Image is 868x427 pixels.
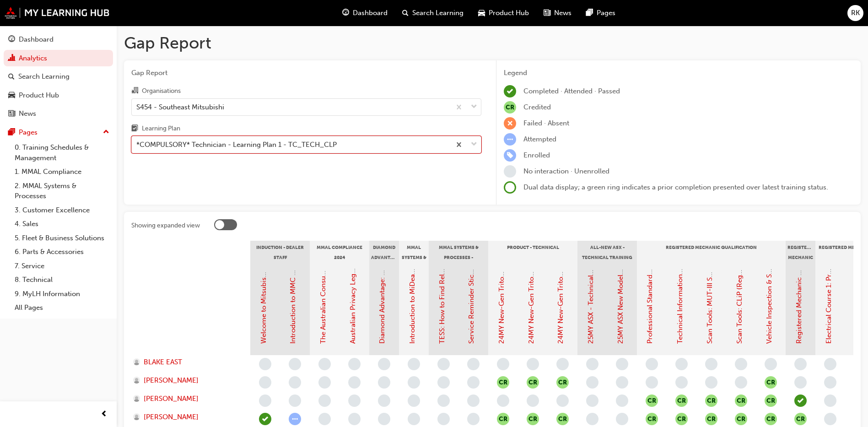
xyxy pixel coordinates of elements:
[586,358,598,370] span: learningRecordVerb_NONE-icon
[497,376,509,389] span: null-icon
[616,395,628,407] span: learningRecordVerb_NONE-icon
[675,413,688,425] button: null-icon
[586,395,598,407] span: learningRecordVerb_NONE-icon
[794,358,807,370] span: learningRecordVerb_NONE-icon
[289,395,301,407] span: learningRecordVerb_NONE-icon
[131,68,481,78] span: Gap Report
[523,119,569,127] span: Failed · Absent
[637,241,786,264] div: Registered Mechanic Qualification
[289,413,301,425] span: learningRecordVerb_ATTEMPT-icon
[646,395,658,407] button: null-icon
[348,376,361,389] span: learningRecordVerb_NONE-icon
[523,183,828,191] span: Dual data display; a green ring indicates a prior completion presented over latest training status.
[136,140,337,150] div: *COMPULSORY* Technician - Learning Plan 1 - TC_TECH_CLP
[467,395,480,407] span: learningRecordVerb_NONE-icon
[705,413,717,425] button: null-icon
[554,8,571,18] span: News
[527,358,539,370] span: learningRecordVerb_NONE-icon
[318,376,331,389] span: learningRecordVerb_NONE-icon
[765,358,777,370] span: learningRecordVerb_NONE-icon
[824,413,836,425] span: learningRecordVerb_NONE-icon
[544,7,550,19] span: news-icon
[412,8,464,18] span: Search Learning
[342,7,349,19] span: guage-icon
[735,395,747,407] button: null-icon
[597,8,615,18] span: Pages
[348,395,361,407] span: learningRecordVerb_NONE-icon
[735,376,747,389] span: learningRecordVerb_NONE-icon
[705,358,717,370] span: learningRecordVerb_NONE-icon
[765,376,777,389] button: null-icon
[259,358,271,370] span: learningRecordVerb_NONE-icon
[378,413,390,425] span: learningRecordVerb_NONE-icon
[587,196,595,344] a: 25MY ASX - Technical and Service Introduction
[124,33,861,53] h1: Gap Report
[144,375,199,386] span: [PERSON_NAME]
[289,376,301,389] span: learningRecordVerb_NONE-icon
[437,413,450,425] span: learningRecordVerb_NONE-icon
[471,4,536,22] a: car-iconProduct Hub
[11,273,113,287] a: 8. Technical
[523,135,556,143] span: Attempted
[4,50,113,67] a: Analytics
[437,358,450,370] span: learningRecordVerb_NONE-icon
[556,395,569,407] span: learningRecordVerb_NONE-icon
[11,287,113,301] a: 9. MyLH Information
[335,4,395,22] a: guage-iconDashboard
[348,358,361,370] span: learningRecordVerb_NONE-icon
[504,101,516,114] span: null-icon
[8,73,15,81] span: search-icon
[4,124,113,141] button: Pages
[735,413,747,425] button: null-icon
[824,376,836,389] span: learningRecordVerb_NONE-icon
[402,7,409,19] span: search-icon
[705,395,717,407] button: null-icon
[133,394,242,404] a: [PERSON_NAME]
[616,413,628,425] span: learningRecordVerb_NONE-icon
[11,217,113,231] a: 4. Sales
[586,7,593,19] span: pages-icon
[144,412,199,422] span: [PERSON_NAME]
[795,214,803,344] a: Registered Mechanic Qualification Status
[504,149,516,162] span: learningRecordVerb_ENROLL-icon
[348,413,361,425] span: learningRecordVerb_NONE-icon
[504,165,516,178] span: learningRecordVerb_NONE-icon
[523,103,551,111] span: Credited
[765,413,777,425] span: null-icon
[11,141,113,165] a: 0. Training Schedules & Management
[408,249,416,344] a: Introduction to MiDealerAssist
[556,376,569,389] button: null-icon
[131,125,138,133] span: learningplan-icon
[11,259,113,273] a: 7. Service
[4,31,113,48] a: Dashboard
[19,34,54,45] div: Dashboard
[586,413,598,425] span: learningRecordVerb_NONE-icon
[399,241,429,264] div: MMAL Systems & Processes - General
[577,241,637,264] div: ALL-NEW ASX - Technical Training
[4,29,113,124] button: DashboardAnalyticsSearch LearningProduct HubNews
[468,262,476,344] a: Service Reminder Stickers
[646,358,658,370] span: learningRecordVerb_NONE-icon
[497,395,509,407] span: learningRecordVerb_NONE-icon
[8,36,15,44] span: guage-icon
[851,8,860,18] span: RK
[527,413,539,425] span: null-icon
[133,375,242,386] a: [PERSON_NAME]
[497,413,509,425] button: null-icon
[765,395,777,407] span: null-icon
[794,413,807,425] button: null-icon
[471,139,477,151] span: down-icon
[794,395,807,407] span: learningRecordVerb_ATTEND-icon
[786,241,815,264] div: Registered Mechanic Status
[523,87,620,95] span: Completed · Attended · Passed
[675,376,688,389] span: learningRecordVerb_NONE-icon
[675,395,688,407] button: null-icon
[378,395,390,407] span: learningRecordVerb_NONE-icon
[408,413,420,425] span: learningRecordVerb_NONE-icon
[847,5,863,21] button: RK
